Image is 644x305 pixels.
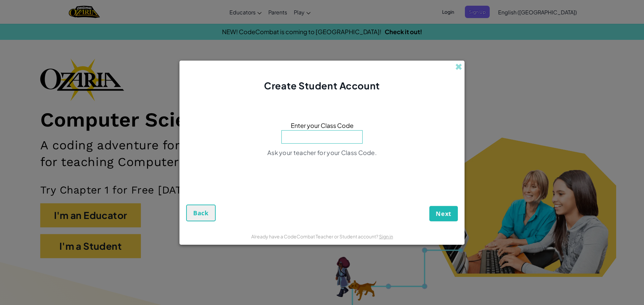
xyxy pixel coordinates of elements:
[264,80,380,91] span: Create Student Account
[436,210,451,218] span: Next
[193,209,209,217] span: Back
[186,205,216,221] button: Back
[429,206,458,221] button: Next
[251,233,379,239] span: Already have a CodeCombat Teacher or Student account?
[291,121,354,130] span: Enter your Class Code
[267,149,377,156] span: Ask your teacher for your Class Code.
[379,233,393,239] a: Sign in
